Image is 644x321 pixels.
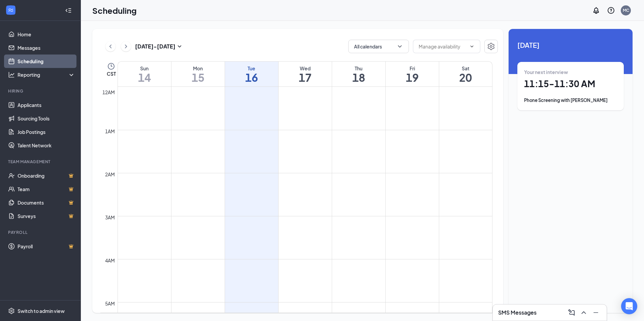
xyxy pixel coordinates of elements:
svg: SmallChevronDown [175,42,184,50]
svg: QuestionInfo [607,6,615,14]
a: TeamCrown [18,182,75,196]
div: MC [623,7,629,13]
h1: 19 [386,72,439,83]
h1: 16 [225,72,278,83]
h3: SMS Messages [498,309,537,316]
a: PayrollCrown [18,240,75,253]
svg: WorkstreamLogo [7,7,14,13]
a: Job Postings [18,125,75,139]
a: September 15, 2025 [171,62,225,86]
svg: ChevronLeft [107,42,114,50]
span: CST [107,70,116,77]
svg: ChevronDown [396,43,403,50]
a: Scheduling [18,55,75,68]
button: ChevronUp [578,307,589,318]
div: Phone Screening with [PERSON_NAME] [524,97,617,104]
div: Sat [439,65,492,72]
svg: Collapse [65,7,72,14]
span: [DATE] [517,40,624,50]
svg: Settings [8,308,15,314]
svg: ComposeMessage [568,309,576,317]
h1: 20 [439,72,492,83]
button: ChevronLeft [105,41,116,51]
a: September 14, 2025 [118,62,171,86]
a: September 20, 2025 [439,62,492,86]
div: Switch to admin view [18,308,65,314]
a: DocumentsCrown [18,196,75,209]
a: Talent Network [18,139,75,152]
div: Wed [279,65,332,72]
svg: Settings [487,42,495,50]
input: Manage availability [419,43,466,50]
svg: Analysis [8,71,15,78]
div: 1am [104,128,116,135]
h1: 18 [332,72,385,83]
h1: 11:15 - 11:30 AM [524,78,617,90]
svg: Minimize [592,309,600,317]
svg: Notifications [592,6,600,14]
button: ComposeMessage [566,307,577,318]
a: September 17, 2025 [279,62,332,86]
svg: ChevronUp [580,309,588,317]
div: Mon [171,65,225,72]
a: September 18, 2025 [332,62,385,86]
div: Fri [386,65,439,72]
h3: [DATE] - [DATE] [135,43,175,50]
div: Tue [225,65,278,72]
svg: ChevronRight [123,42,129,50]
button: ChevronRight [121,41,131,51]
button: All calendarsChevronDown [348,40,409,53]
div: 2am [104,171,116,178]
div: Sun [118,65,171,72]
a: Messages [18,41,75,55]
a: Applicants [18,98,75,112]
div: Reporting [18,71,75,78]
h1: 17 [279,72,332,83]
div: Open Intercom Messenger [621,298,637,314]
a: September 16, 2025 [225,62,278,86]
a: Sourcing Tools [18,112,75,125]
div: Thu [332,65,385,72]
button: Minimize [590,307,601,318]
a: Home [18,28,75,41]
div: Team Management [8,159,74,165]
a: September 19, 2025 [386,62,439,86]
div: Your next interview [524,69,617,75]
div: 12am [101,88,116,96]
div: 4am [104,257,116,264]
svg: ChevronDown [469,44,475,49]
button: Settings [484,40,498,53]
h1: 15 [171,72,225,83]
div: 5am [104,300,116,307]
div: Hiring [8,88,74,94]
h1: 14 [118,72,171,83]
div: 3am [104,214,116,221]
div: Payroll [8,229,74,235]
h1: Scheduling [92,5,137,16]
a: SurveysCrown [18,209,75,223]
svg: Clock [107,62,115,70]
a: OnboardingCrown [18,169,75,182]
